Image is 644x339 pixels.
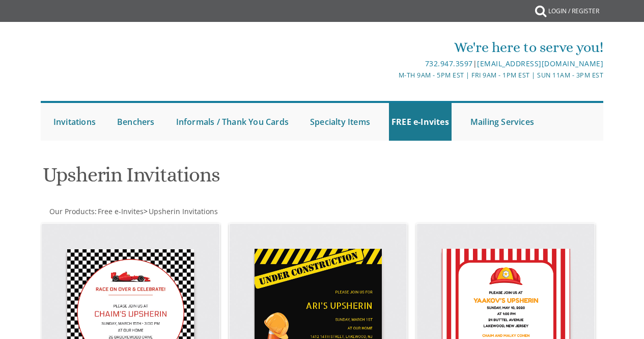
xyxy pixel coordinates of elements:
[425,59,473,68] a: 732.947.3597
[468,103,537,141] a: Mailing Services
[477,59,603,68] a: [EMAIL_ADDRESS][DOMAIN_NAME]
[144,206,218,216] span: >
[43,164,410,194] h1: Upsherin Invitations
[41,206,322,217] div: :
[51,103,98,141] a: Invitations
[148,206,218,216] a: Upsherin Invitations
[389,103,452,141] a: FREE e-Invites
[115,103,157,141] a: Benchers
[229,37,603,58] div: We're here to serve you!
[229,58,603,70] div: |
[48,206,95,216] a: Our Products
[229,70,603,81] div: M-Th 9am - 5pm EST | Fri 9am - 1pm EST | Sun 11am - 3pm EST
[174,103,291,141] a: Informals / Thank You Cards
[149,206,218,216] span: Upsherin Invitations
[307,103,373,141] a: Specialty Items
[97,206,144,216] a: Free e-Invites
[98,206,144,216] span: Free e-Invites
